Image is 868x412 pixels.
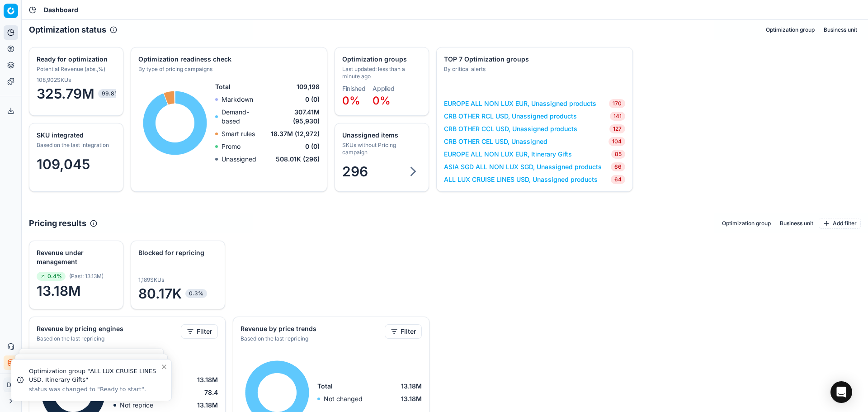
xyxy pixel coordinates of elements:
[830,381,852,403] div: Open Intercom Messenger
[444,137,547,146] a: CRB OTHER CEL USD, Unassigned
[159,361,170,372] button: Close toast
[342,163,368,180] span: 296
[609,124,625,133] span: 127
[29,24,106,36] h2: Optimization status
[342,55,420,64] div: Optimization groups
[305,142,320,151] span: 0 (0)
[718,218,774,229] button: Optimization group
[305,95,320,104] span: 0 (0)
[37,131,114,140] div: SKU integrated
[37,66,114,73] div: Potential Revenue (abs.,%)
[44,5,78,14] nav: breadcrumb
[222,95,253,104] p: Markdown
[609,137,625,146] span: 104
[444,162,602,171] a: ASIA SGD ALL NON LUX SGD, Unassigned products
[138,248,216,257] div: Blocked for repricing
[342,131,420,140] div: Unassigned items
[222,129,255,138] p: Smart rules
[37,156,90,172] span: 109,045
[69,273,104,280] span: ( Past : 13.13M )
[215,82,231,91] span: Total
[241,335,383,342] div: Based on the last repricing
[444,150,572,159] a: EUROPE ALL NON LUX EUR, Itinerary Gifts
[271,129,320,138] span: 18.37M (12,972)
[37,283,116,299] span: 13.18M
[197,375,218,384] span: 13.18M
[185,289,207,298] span: 0.3%
[611,150,625,159] span: 85
[373,94,391,107] span: 0%
[138,276,164,284] span: 1,189 SKUs
[222,108,267,126] p: Demand-based
[4,378,18,392] span: DS
[37,85,116,102] span: 325.79M
[29,217,86,230] h2: Pricing results
[373,85,395,92] dt: Applied
[4,378,18,392] button: DS
[197,401,218,410] span: 13.18M
[820,24,861,35] button: Business unit
[317,382,333,391] span: Total
[762,24,818,35] button: Optimization group
[138,55,318,64] div: Optimization readiness check
[342,94,360,107] span: 0%
[444,55,623,64] div: TOP 7 Optimization groups
[342,85,365,92] dt: Finished
[37,76,71,84] span: 108,902 SKUs
[342,66,420,80] div: Last updated: less than a minute ago
[222,155,256,164] p: Unassigned
[138,285,217,302] span: 80.17K
[241,324,383,333] div: Revenue by price trends
[444,66,623,73] div: By critical alerts
[37,335,179,342] div: Based on the last repricing
[37,272,66,281] span: 0.4%
[37,248,114,266] div: Revenue under management
[204,388,218,397] span: 78.4
[276,155,320,164] span: 508.01K (296)
[181,324,218,339] button: Filter
[385,324,422,339] button: Filter
[342,142,420,156] div: SKUs without Pricing campaign
[609,99,625,108] span: 170
[37,324,179,333] div: Revenue by pricing engines
[29,385,160,393] div: status was changed to "Ready to start".
[267,108,320,126] span: 307.41M (95,930)
[401,382,422,391] span: 13.18M
[776,218,817,229] button: Business unit
[98,89,123,98] span: 99.8%
[29,367,160,384] div: Optimization group "ALL LUX CRUISE LINES USD, Itinerary Gifts"
[611,162,625,171] span: 66
[324,394,363,403] p: Not changed
[37,142,114,149] div: Based on the last integration
[611,175,625,184] span: 64
[297,82,320,91] span: 109,198
[444,112,577,121] a: CRB OTHER RCL USD, Unassigned products
[444,175,598,184] a: ALL LUX CRUISE LINES USD, Unassigned products
[610,112,625,121] span: 141
[37,55,114,64] div: Ready for optimization
[444,124,577,133] a: CRB OTHER CCL USD, Unassigned products
[401,394,422,403] span: 13.18M
[444,99,596,108] a: EUROPE ALL NON LUX EUR, Unassigned products
[222,142,241,151] p: Promo
[44,5,78,14] span: Dashboard
[138,66,318,73] div: By type of pricing campaigns
[120,401,153,410] p: Not reprice
[819,218,861,229] button: Add filter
